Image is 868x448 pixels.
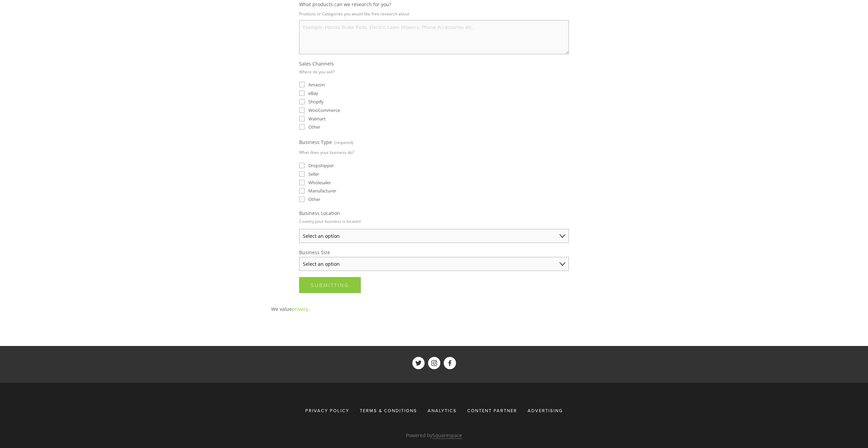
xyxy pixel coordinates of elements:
[308,179,331,186] span: Wholesaler
[528,407,563,414] span: Advertising
[299,171,305,177] input: Seller
[308,196,320,202] span: Other
[311,282,349,288] span: Submitting
[308,124,320,130] span: Other
[299,277,361,293] button: SubmittingSubmitting
[299,147,354,157] p: What does your business do?
[299,82,305,87] input: Amazon
[308,90,318,96] span: eBay
[299,9,569,19] p: Products or Categories you would like free research about
[412,357,425,369] a: ShelfTrend
[467,407,517,414] span: Content Partner
[463,405,521,417] a: Content Partner
[299,180,305,185] input: Wholesaler
[299,257,569,271] select: Business Size
[334,138,353,147] span: (required)
[299,197,305,202] input: Other
[308,116,326,122] span: Walmart
[299,139,332,145] span: Business Type
[308,171,319,177] span: Seller
[299,1,391,8] span: What products can we research for you?
[523,405,563,417] a: Advertising
[308,107,340,113] span: WooCommerce
[299,60,334,67] span: Sales Channels
[299,124,305,130] input: Other
[299,188,305,193] input: Manufacturer
[299,67,335,77] p: Where do you sell?
[299,90,305,96] input: eBay
[444,357,456,369] a: ShelfTrend
[299,229,569,243] select: Business Location
[355,405,422,417] a: Terms & Conditions
[308,82,325,88] span: Amazon
[299,216,361,226] p: Country your business is located
[360,407,417,414] span: Terms & Conditions
[305,407,349,414] span: Privacy Policy
[299,107,305,113] input: WooCommerce
[299,163,305,168] input: Dropshipper
[308,99,324,105] span: Shopify
[308,162,334,169] span: Dropshipper
[423,405,461,417] div: Analytics
[432,432,462,439] a: Squarespace
[308,188,336,194] span: Manufacturer
[271,431,597,439] p: Powered by
[299,99,305,104] input: Shopify
[428,357,440,369] a: ShelfTrend
[299,249,330,256] span: Business Size
[292,306,308,312] a: privacy
[305,405,354,417] a: Privacy Policy
[299,116,305,121] input: Walmart
[271,305,597,313] p: We value .
[299,210,340,216] span: Business Location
